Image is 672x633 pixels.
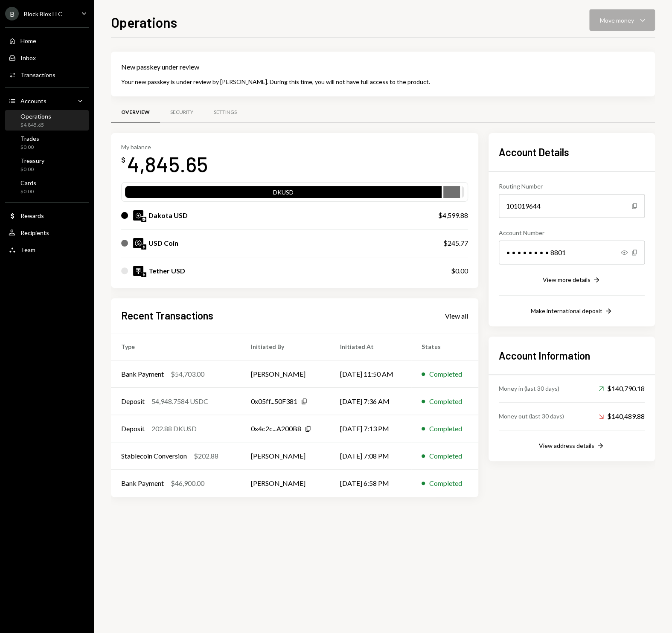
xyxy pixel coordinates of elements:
[499,228,645,237] div: Account Number
[121,62,645,72] div: New passkey under review
[121,109,150,116] div: Overview
[251,396,297,407] div: 0x05ff...50F381
[241,470,330,497] td: [PERSON_NAME]
[160,102,204,123] a: Security
[499,145,645,159] h2: Account Details
[429,424,462,434] div: Completed
[121,308,213,322] h2: Recent Transactions
[5,154,89,175] a: Treasury$0.00
[5,93,89,108] a: Accounts
[20,122,51,129] div: $4,845.65
[5,225,89,240] a: Recipients
[20,229,49,236] div: Recipients
[531,307,613,316] button: Make international deposit
[443,238,468,248] div: $245.77
[251,424,301,434] div: 0x4c2c...A200B8
[539,441,605,451] button: View address details
[133,266,143,276] img: USDT
[127,151,208,177] div: 4,845.65
[499,182,645,191] div: Routing Number
[330,415,411,442] td: [DATE] 7:13 PM
[20,37,36,44] div: Home
[499,384,559,393] div: Money in (last 30 days)
[330,333,411,360] th: Initiated At
[5,242,89,257] a: Team
[111,333,241,360] th: Type
[499,241,645,264] div: • • • • • • • • 8801
[499,194,645,218] div: 101019644
[241,333,330,360] th: Initiated By
[20,113,51,120] div: Operations
[5,67,89,82] a: Transactions
[5,177,89,197] a: Cards$0.00
[20,188,36,195] div: $0.00
[141,272,146,277] img: ethereum-mainnet
[543,276,591,283] div: View more details
[171,369,204,379] div: $54,703.00
[543,276,601,285] button: View more details
[125,188,442,200] div: DKUSD
[170,109,193,116] div: Security
[24,10,62,17] div: Block Blox LLC
[5,208,89,223] a: Rewards
[121,396,145,407] div: Deposit
[445,312,468,320] div: View all
[411,333,478,360] th: Status
[141,244,146,250] img: ethereum-mainnet
[5,110,89,131] a: Operations$4,845.65
[148,266,185,276] div: Tether USD
[429,451,462,461] div: Completed
[111,102,160,123] a: Overview
[20,157,44,164] div: Treasury
[171,478,204,488] div: $46,900.00
[151,424,197,434] div: 202.88 DKUSD
[20,246,35,253] div: Team
[20,212,44,219] div: Rewards
[429,396,462,407] div: Completed
[133,210,143,221] img: DKUSD
[330,388,411,415] td: [DATE] 7:36 AM
[5,33,89,48] a: Home
[148,210,188,221] div: Dakota USD
[121,77,645,86] div: Your new passkey is under review by [PERSON_NAME]. During this time, you will not have full acces...
[204,102,247,123] a: Settings
[20,97,47,105] div: Accounts
[429,369,462,379] div: Completed
[20,179,36,186] div: Cards
[121,451,187,461] div: Stablecoin Conversion
[241,360,330,388] td: [PERSON_NAME]
[451,266,468,276] div: $0.00
[5,7,19,20] div: B
[20,166,44,173] div: $0.00
[5,50,89,65] a: Inbox
[194,451,218,461] div: $202.88
[445,311,468,320] a: View all
[499,348,645,363] h2: Account Information
[20,144,39,151] div: $0.00
[148,238,178,248] div: USD Coin
[20,71,55,78] div: Transactions
[241,442,330,470] td: [PERSON_NAME]
[20,54,36,61] div: Inbox
[499,412,564,421] div: Money out (last 30 days)
[20,135,39,142] div: Trades
[121,369,164,379] div: Bank Payment
[330,360,411,388] td: [DATE] 11:50 AM
[214,109,237,116] div: Settings
[429,478,462,488] div: Completed
[141,217,146,222] img: base-mainnet
[121,478,164,488] div: Bank Payment
[111,14,177,31] h1: Operations
[438,210,468,221] div: $4,599.88
[330,442,411,470] td: [DATE] 7:08 PM
[531,307,602,314] div: Make international deposit
[121,424,145,434] div: Deposit
[133,238,143,248] img: USDC
[599,383,645,394] div: $140,790.18
[330,470,411,497] td: [DATE] 6:58 PM
[539,442,594,449] div: View address details
[121,143,208,151] div: My balance
[151,396,208,407] div: 54,948.7584 USDC
[121,156,125,164] div: $
[5,132,89,153] a: Trades$0.00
